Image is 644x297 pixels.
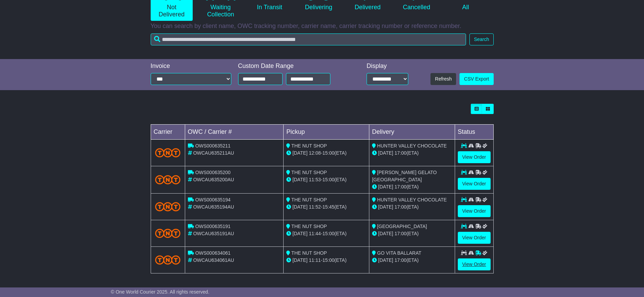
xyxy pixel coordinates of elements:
span: HUNTER VALLEY CHOCOLATE [377,197,447,202]
div: (ETA) [372,230,452,237]
div: (ETA) [372,183,452,190]
span: OWCAU635194AU [193,204,234,210]
p: You can search by client name, OWC tracking number, carrier name, carrier tracking number or refe... [151,23,494,30]
a: View Order [458,178,491,190]
a: View Order [458,205,491,217]
span: [DATE] [292,231,307,236]
td: Pickup [284,125,369,140]
div: - (ETA) [286,257,366,264]
span: [PERSON_NAME] GELATO [GEOGRAPHIC_DATA] [372,170,437,182]
span: 12:08 [309,150,321,156]
span: 17:00 [395,150,407,156]
span: 15:00 [323,177,334,182]
span: [DATE] [378,231,393,236]
span: THE NUT SHOP [291,197,327,202]
img: TNT_Domestic.png [155,229,181,238]
img: TNT_Domestic.png [155,175,181,184]
span: 15:00 [323,257,334,263]
span: 11:53 [309,177,321,182]
span: OWCAU635211AU [193,150,234,156]
div: - (ETA) [286,230,366,237]
img: TNT_Domestic.png [155,148,181,157]
span: © One World Courier 2025. All rights reserved. [111,289,209,295]
span: THE NUT SHOP [291,250,327,256]
div: - (ETA) [286,176,366,183]
span: 17:00 [395,204,407,210]
span: 17:00 [395,184,407,189]
span: 11:52 [309,204,321,210]
span: OWCAU634061AU [193,257,234,263]
div: (ETA) [372,150,452,157]
img: TNT_Domestic.png [155,255,181,265]
span: OWS000635200 [195,170,231,175]
a: View Order [458,151,491,163]
span: [DATE] [378,184,393,189]
span: [DATE] [378,204,393,210]
span: [DATE] [378,257,393,263]
div: (ETA) [372,257,452,264]
span: THE NUT SHOP [291,224,327,229]
td: OWC / Carrier # [185,125,284,140]
span: [DATE] [292,204,307,210]
span: 15:00 [323,150,334,156]
a: CSV Export [460,73,493,85]
span: 17:00 [395,257,407,263]
a: View Order [458,232,491,244]
span: OWS000635194 [195,197,231,202]
button: Refresh [430,73,456,85]
span: THE NUT SHOP [291,143,327,148]
span: [DATE] [292,177,307,182]
button: Search [469,33,493,45]
span: OWCAU635191AU [193,231,234,236]
span: OWS000635191 [195,224,231,229]
span: HUNTER VALLEY CHOCOLATE [377,143,447,148]
span: OWS000635211 [195,143,231,148]
div: - (ETA) [286,150,366,157]
span: [DATE] [378,150,393,156]
div: Display [367,62,408,70]
td: Delivery [369,125,455,140]
div: - (ETA) [286,203,366,211]
div: Custom Date Range [238,62,348,70]
span: OWCAU635200AU [193,177,234,182]
td: Status [455,125,493,140]
span: [DATE] [292,257,307,263]
span: OWS000634061 [195,250,231,256]
img: TNT_Domestic.png [155,202,181,211]
div: Invoice [151,62,231,70]
span: [DATE] [292,150,307,156]
td: Carrier [151,125,185,140]
a: View Order [458,258,491,270]
span: 15:45 [323,204,334,210]
span: 17:00 [395,231,407,236]
span: [GEOGRAPHIC_DATA] [377,224,427,229]
span: 11:44 [309,231,321,236]
span: GO VITA BALLARAT [377,250,421,256]
span: 11:11 [309,257,321,263]
div: (ETA) [372,203,452,211]
span: THE NUT SHOP [291,170,327,175]
span: 15:00 [323,231,334,236]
